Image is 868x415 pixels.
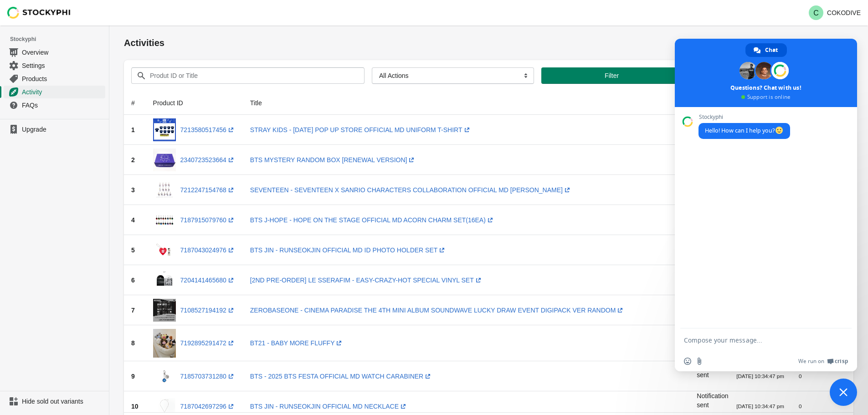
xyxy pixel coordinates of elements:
[684,336,828,344] textarea: Compose your message...
[798,358,824,365] span: We run on
[705,127,784,134] span: Hello! How can I help you?
[153,365,176,388] img: Watch_Carabiner_8b969e2d-9150-4ffc-9588-7670f9335d60.png
[22,74,103,83] span: Products
[180,216,236,224] a: 7187915079760(opens a new window)
[827,9,861,16] p: COKODIVE
[131,277,135,284] span: 6
[153,329,176,358] img: baby_more_fluffy_8ed33aa0-729e-4452-a25b-69c1a64e9c0a.jpg
[124,91,146,115] th: #
[745,43,787,57] div: Chat
[22,397,103,406] span: Hide sold out variants
[799,403,801,409] small: 0
[180,403,236,410] a: 7187042697296(opens a new window)
[180,339,236,347] a: 7192895291472(opens a new window)
[131,216,135,224] span: 4
[250,403,408,410] a: BTS JIN - RUNSEOKJIN OFFICIAL MD NECKLACE(opens a new window)
[684,358,691,365] span: Insert an emoji
[250,339,344,347] a: BT21 - BABY MORE FLUFFY(opens a new window)
[250,156,416,164] a: BTS MYSTERY RANDOM BOX [RENEWAL VERSION](opens a new window)
[131,339,135,347] span: 8
[153,179,176,201] img: keychain_a18c4964-1075-455d-9f8b-06af530a17c4.png
[22,87,103,97] span: Activity
[153,269,176,292] img: Vinyl_SET_27f5b7d7-9e3e-4c3b-887c-72d9d5d3b4c5.png
[22,61,103,70] span: Settings
[250,126,472,133] a: STRAY KIDS - [DATE] POP UP STORE OFFICIAL MD UNIFORM T-SHIRT(opens a new window)
[809,5,823,20] span: Avatar with initials C
[180,246,236,254] a: 7187043024976(opens a new window)
[7,7,71,19] img: Stockyphi
[131,186,135,194] span: 3
[10,35,109,44] span: Stockyphi
[153,239,176,261] img: ID_PHOTO_HOLDER_SET_707da0cf-3b1b-4973-9e3d-d5bccf451316.png
[798,358,848,365] a: We run onCrisp
[180,186,236,194] a: 7212247154768(opens a new window)
[180,277,236,284] a: 7204141465680(opens a new window)
[250,307,625,314] a: ZEROBASEONE - CINEMA PARADISE THE 4TH MINI ALBUM SOUNDWAVE LUCKY DRAW EVENT DIGIPACK VER RANDOM(o...
[805,4,864,22] button: Avatar with initials CCOKODIVE
[131,403,139,410] span: 10
[696,358,703,365] span: Send a file
[697,392,728,409] span: Notification sent
[813,9,819,17] text: C
[541,67,683,84] button: Filter
[250,186,572,194] a: SEVENTEEN - SEVENTEEN X SANRIO CHARACTERS COLLABORATION OFFICIAL MD [PERSON_NAME](opens a new win...
[153,149,176,171] img: cokodive-rm-s-bts-mystery-random-box-renewal-version-13350300647504.jpg
[131,307,135,314] span: 7
[243,91,697,115] th: Title
[250,216,495,224] a: BTS J-HOPE - HOPE ON THE STAGE OFFICIAL MD ACORN CHARM SET(16EA)(opens a new window)
[22,101,103,110] span: FAQs
[22,48,103,57] span: Overview
[180,126,236,133] a: 7213580517456(opens a new window)
[250,277,483,284] a: [2ND PRE-ORDER] LE SSERAFIM - EASY-CRAZY-HOT SPECIAL VINYL SET(opens a new window)
[697,362,728,379] span: Notification sent
[830,379,857,406] div: Close chat
[146,91,243,115] th: Product ID
[4,98,105,112] a: FAQs
[149,67,348,84] input: Produt ID or Title
[736,403,784,409] small: [DATE] 10:34:47 pm
[605,72,619,79] span: Filter
[131,156,135,164] span: 2
[699,114,790,120] span: Stockyphi
[153,209,176,231] img: acorn_4bf512bf-9ab4-4f47-84ae-c99f1b123f0f.jpg
[4,59,105,72] a: Settings
[736,373,784,379] small: [DATE] 10:34:47 pm
[4,395,105,408] a: Hide sold out variants
[153,118,176,141] img: UNIFORM_TSHIRT.jpg
[180,307,236,314] a: 7108527194192(opens a new window)
[22,125,103,134] span: Upgrade
[250,373,432,380] a: BTS - 2025 BTS FESTA OFFICIAL MD WATCH CARABINER(opens a new window)
[765,43,778,57] span: Chat
[4,85,105,98] a: Activity
[4,72,105,85] a: Products
[131,373,135,380] span: 9
[180,156,236,164] a: 2340723523664(opens a new window)
[4,46,105,59] a: Overview
[153,299,176,322] img: DIGIPACK_VER_7fffafdc-3126-42ce-b7af-bf440945b060.jpg
[124,36,853,49] h1: Activities
[180,373,236,380] a: 7185703731280(opens a new window)
[250,246,447,254] a: BTS JIN - RUNSEOKJIN OFFICIAL MD ID PHOTO HOLDER SET(opens a new window)
[835,358,848,365] span: Crisp
[131,246,135,254] span: 5
[131,126,135,133] span: 1
[799,373,801,379] small: 0
[4,123,105,136] a: Upgrade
